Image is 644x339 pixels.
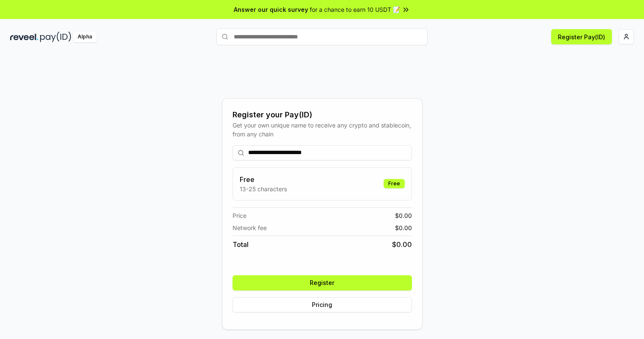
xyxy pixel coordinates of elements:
[233,211,246,220] span: Price
[233,121,412,138] div: Get your own unique name to receive any crypto and stablecoin, from any chain
[240,174,287,184] h3: Free
[233,109,412,121] div: Register your Pay(ID)
[10,32,38,42] img: reveel_dark
[234,5,308,14] span: Answer our quick survey
[233,239,249,250] span: Total
[551,29,612,44] button: Register Pay(ID)
[395,223,412,232] span: $ 0.00
[392,239,412,250] span: $ 0.00
[395,211,412,220] span: $ 0.00
[233,275,412,290] button: Register
[384,179,405,188] div: Free
[40,32,71,42] img: pay_id
[73,32,97,42] div: Alpha
[233,223,267,232] span: Network fee
[240,184,287,193] p: 13-25 characters
[233,297,412,312] button: Pricing
[310,5,400,14] span: for a chance to earn 10 USDT 📝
